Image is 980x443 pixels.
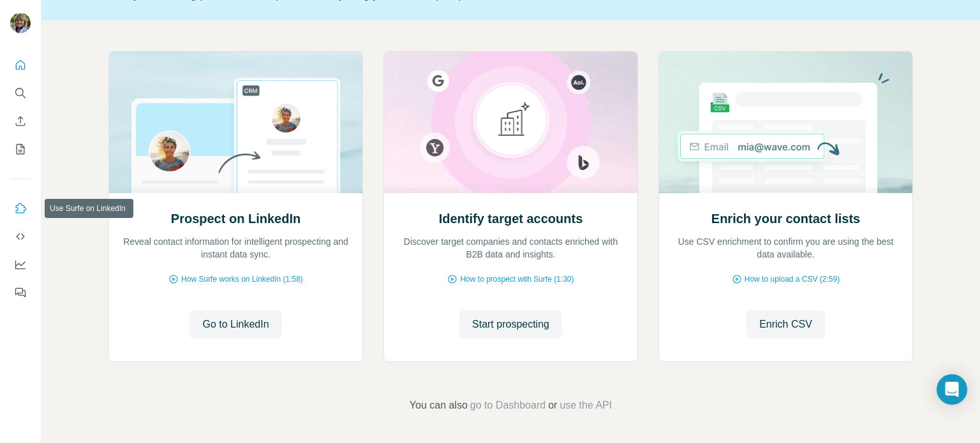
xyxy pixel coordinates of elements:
button: Start prospecting [459,310,562,338]
button: Quick start [10,54,31,76]
button: Dashboard [10,253,31,276]
img: Avatar [10,13,31,33]
button: Enrich CSV [746,310,825,338]
span: or [548,398,557,413]
button: go to Dashboard [470,398,546,413]
button: Use Surfe API [10,225,31,248]
img: Identify target accounts [383,52,638,193]
span: You can also [410,398,468,413]
button: Go to LinkedIn [189,310,281,338]
p: Discover target companies and contacts enriched with B2B data and insights. [397,235,625,261]
img: Prospect on LinkedIn [108,52,363,193]
button: Search [10,82,31,105]
span: How to prospect with Surfe (1:30) [460,273,574,285]
span: Start prospecting [472,317,549,332]
h2: Prospect on LinkedIn [171,210,301,228]
span: Go to LinkedIn [202,317,269,332]
span: How to upload a CSV (2:59) [745,273,840,285]
p: Reveal contact information for intelligent prospecting and instant data sync. [122,235,350,261]
span: How Surfe works on LinkedIn (1:58) [181,273,303,285]
span: Enrich CSV [759,317,812,332]
p: Use CSV enrichment to confirm you are using the best data available. [672,235,900,261]
button: Feedback [10,281,31,304]
div: Open Intercom Messenger [937,374,967,405]
button: My lists [10,138,31,161]
button: use the API [560,398,612,413]
h2: Identify target accounts [439,210,583,228]
h2: Enrich your contact lists [711,210,860,228]
img: Enrich your contact lists [658,52,913,193]
button: Enrich CSV [10,110,31,133]
button: Use Surfe on LinkedIn [10,197,31,220]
